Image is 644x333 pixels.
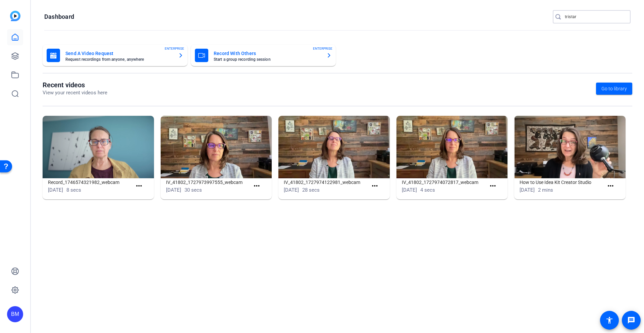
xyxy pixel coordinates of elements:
mat-icon: more_horiz [371,182,379,190]
img: IV_41802_1727974122981_webcam [278,116,390,179]
mat-icon: accessibility [605,316,613,324]
span: 30 secs [184,187,202,193]
h1: How to Use Idea Kit Creator Studio [520,178,604,186]
a: Go to library [596,83,632,95]
mat-card-subtitle: Start a group recording session [214,57,321,61]
input: Search [565,13,625,21]
mat-icon: more_horiz [489,182,497,190]
span: ENTERPRISE [165,46,184,51]
h1: IV_41802_1727973997555_webcam [166,178,250,186]
span: [DATE] [284,187,299,193]
span: [DATE] [166,187,181,193]
span: Go to library [601,85,627,92]
img: IV_41802_1727973997555_webcam [161,116,272,179]
h1: IV_41802_1727974072817_webcam [402,178,486,186]
h1: Dashboard [44,13,74,21]
mat-icon: more_horiz [606,182,615,190]
span: [DATE] [48,187,63,193]
span: 2 mins [538,187,553,193]
img: IV_41802_1727974072817_webcam [396,116,508,179]
img: Record_1746574321982_webcam [43,116,154,179]
button: Send A Video RequestRequest recordings from anyone, anywhereENTERPRISE [43,45,187,66]
button: Record With OthersStart a group recording sessionENTERPRISE [191,45,336,66]
img: How to Use Idea Kit Creator Studio [514,116,626,179]
span: 28 secs [302,187,320,193]
h1: Recent videos [43,81,107,89]
img: blue-gradient.svg [10,11,20,21]
span: ENTERPRISE [313,46,332,51]
span: 8 secs [66,187,81,193]
h1: Record_1746574321982_webcam [48,178,132,186]
mat-icon: message [627,316,635,324]
mat-card-subtitle: Request recordings from anyone, anywhere [65,57,173,61]
p: View your recent videos here [43,89,107,97]
span: [DATE] [402,187,417,193]
mat-icon: more_horiz [253,182,261,190]
mat-card-title: Send A Video Request [65,49,173,57]
mat-icon: more_horiz [135,182,143,190]
span: [DATE] [520,187,535,193]
div: BM [7,306,23,322]
span: 4 secs [420,187,435,193]
h1: IV_41802_1727974122981_webcam [284,178,368,186]
mat-card-title: Record With Others [214,49,321,57]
